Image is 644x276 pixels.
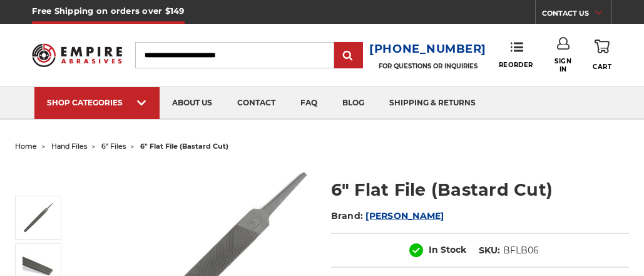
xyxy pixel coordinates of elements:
a: contact [225,87,288,119]
dd: BFLB06 [503,244,539,257]
span: Reorder [499,61,533,69]
a: shipping & returns [377,87,488,119]
a: Cart [593,37,611,73]
a: about us [160,87,225,119]
span: Cart [593,63,611,71]
dt: SKU: [479,244,500,257]
img: 6" Flat Bastard File [23,202,54,233]
h1: 6" Flat File (Bastard Cut) [331,178,630,202]
a: 6" files [101,142,126,151]
a: hand files [51,142,87,151]
a: faq [288,87,330,119]
a: Reorder [499,41,533,68]
a: blog [330,87,377,119]
img: Empire Abrasives [32,38,121,73]
div: SHOP CATEGORIES [47,98,147,107]
a: home [15,142,37,151]
span: 6" flat file (bastard cut) [140,142,228,151]
input: Submit [336,43,361,68]
span: In Stock [429,244,466,255]
a: CONTACT US [542,6,611,24]
p: FOR QUESTIONS OR INQUIRIES [369,62,486,70]
span: Brand: [331,210,364,221]
a: [PERSON_NAME] [365,210,444,221]
a: [PHONE_NUMBER] [369,40,486,58]
span: Sign In [549,57,576,73]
